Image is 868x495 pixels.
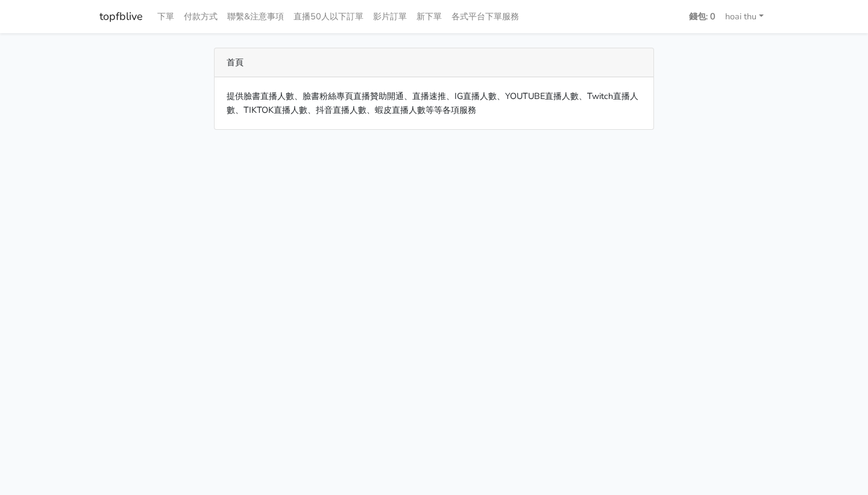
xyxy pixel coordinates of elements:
strong: 錢包: 0 [689,10,715,22]
a: 下單 [153,5,179,28]
a: 聯繫&注意事項 [222,5,289,28]
a: 付款方式 [179,5,222,28]
a: topfblive [99,5,143,28]
a: 新下單 [412,5,447,28]
a: 各式平台下單服務 [447,5,524,28]
div: 首頁 [215,48,653,77]
a: hoai thu [720,5,769,28]
div: 提供臉書直播人數、臉書粉絲專頁直播贊助開通、直播速推、IG直播人數、YOUTUBE直播人數、Twitch直播人數、TIKTOK直播人數、抖音直播人數、蝦皮直播人數等等各項服務 [215,77,653,129]
a: 影片訂單 [368,5,412,28]
a: 錢包: 0 [684,5,720,28]
a: 直播50人以下訂單 [289,5,368,28]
